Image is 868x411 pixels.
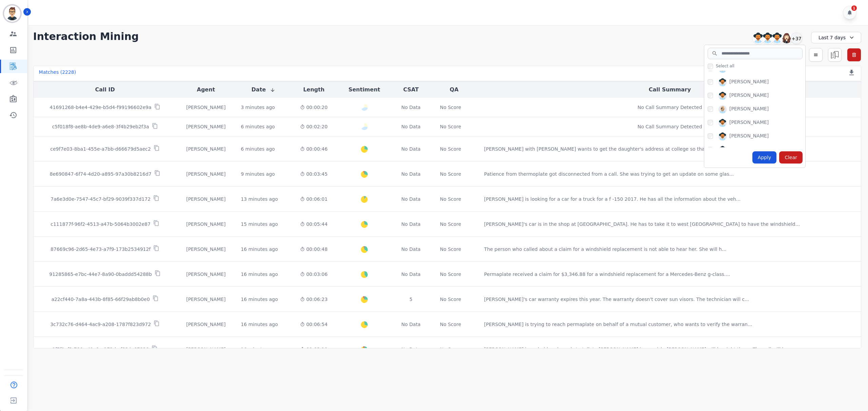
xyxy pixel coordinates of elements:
[241,196,278,202] div: 13 minutes ago
[484,271,730,278] div: Permaplate received a claim for $3,346.88 for a windshield replacement for a Mercedes-Benz g-clas...
[50,104,152,111] p: 41691268-b4e4-429e-b5d4-f99196602e9a
[811,32,861,43] div: Last 7 days
[484,146,766,152] div: [PERSON_NAME] with [PERSON_NAME] wants to get the daughter's address at college so that safelight...
[398,104,424,111] div: No Data
[440,171,461,177] div: No Score
[50,321,151,328] p: 3c732c76-d464-4ac9-a208-1787f823d972
[729,132,769,140] div: [PERSON_NAME]
[182,146,230,152] div: [PERSON_NAME]
[440,346,461,353] div: No Score
[297,346,331,353] div: 00:03:19
[297,271,331,278] div: 00:03:06
[729,105,769,113] div: [PERSON_NAME]
[241,271,278,278] div: 16 minutes ago
[484,296,749,303] div: [PERSON_NAME]'s car warranty expires this year. The warranty doesn't cover sun visors. The techni...
[182,346,230,353] div: [PERSON_NAME]
[752,151,777,164] div: Apply
[484,196,741,202] div: [PERSON_NAME] is looking for a car for a truck for a f -150 2017. He has all the information abou...
[182,271,230,278] div: [PERSON_NAME]
[729,146,769,154] div: [PERSON_NAME]
[851,5,857,11] div: 1
[51,196,151,202] p: 7a6e3d0e-7547-45c7-bf29-9039f337d172
[182,221,230,228] div: [PERSON_NAME]
[440,246,461,253] div: No Score
[241,123,275,130] div: 6 minutes ago
[398,221,424,228] div: No Data
[33,30,139,43] h1: Interaction Mining
[484,246,727,253] div: The person who called about a claim for a windshield replacement is not able to hear her. She wil...
[484,221,800,228] div: [PERSON_NAME]'s car is in the shop at [GEOGRAPHIC_DATA]. He has to take it to west [GEOGRAPHIC_DA...
[398,346,424,353] div: No Data
[440,104,461,111] div: No Score
[197,86,215,94] button: Agent
[398,196,424,202] div: No Data
[241,321,278,328] div: 16 minutes ago
[303,86,324,94] button: Length
[484,346,793,353] div: [PERSON_NAME] is on hold and needs to talk to [PERSON_NAME] in spanish. [PERSON_NAME] will be rig...
[716,63,734,69] span: Select all
[297,246,331,253] div: 00:00:48
[349,86,380,94] button: Sentiment
[241,296,278,303] div: 16 minutes ago
[95,86,115,94] button: Call ID
[241,146,275,152] div: 6 minutes ago
[241,104,275,111] div: 3 minutes ago
[241,346,278,353] div: 16 minutes ago
[440,321,461,328] div: No Score
[182,196,230,202] div: [PERSON_NAME]
[51,296,150,303] p: a22cf440-7a8a-443b-8f85-66f29ab8b0e0
[241,171,275,177] div: 9 minutes ago
[297,146,331,152] div: 00:00:46
[4,5,20,22] img: Bordered avatar
[791,33,802,44] div: +37
[297,104,331,111] div: 00:00:20
[297,171,331,177] div: 00:03:45
[398,321,424,328] div: No Data
[182,296,230,303] div: [PERSON_NAME]
[484,171,734,177] div: Patience from thermoplate got disconnected from a call. She was trying to get an update on some g...
[297,196,331,202] div: 00:06:01
[182,171,230,177] div: [PERSON_NAME]
[52,123,149,130] p: c5f018f8-ae8b-4de9-a6e8-3f4b29eb2f3a
[241,221,278,228] div: 15 minutes ago
[403,86,419,94] button: CSAT
[729,78,769,86] div: [PERSON_NAME]
[398,246,424,253] div: No Data
[729,92,769,100] div: [PERSON_NAME]
[398,171,424,177] div: No Data
[182,246,230,253] div: [PERSON_NAME]
[182,123,230,130] div: [PERSON_NAME]
[297,123,331,130] div: 00:02:20
[450,86,458,94] button: QA
[51,246,151,253] p: 87669c96-2d65-4e73-a7f9-173b2534912f
[440,196,461,202] div: No Score
[729,119,769,127] div: [PERSON_NAME]
[440,221,461,228] div: No Score
[779,151,803,164] div: Clear
[50,171,151,177] p: 8e690847-6f74-4d20-a895-97a30b8216d7
[440,271,461,278] div: No Score
[52,346,149,353] p: 9f7f1af2-780c-41e1-a172-bef034c67820
[484,321,752,328] div: [PERSON_NAME] is trying to reach permaplate on behalf of a mutual customer, who wants to verify t...
[484,104,855,111] div: No Call Summary Detected
[398,146,424,152] div: No Data
[241,246,278,253] div: 16 minutes ago
[440,296,461,303] div: No Score
[440,146,461,152] div: No Score
[440,123,461,130] div: No Score
[182,321,230,328] div: [PERSON_NAME]
[297,321,331,328] div: 00:06:54
[398,296,424,303] div: 5
[50,146,151,152] p: ce9f7e03-8ba1-455e-a7bb-d66679d5aec2
[297,221,331,228] div: 00:05:44
[297,296,331,303] div: 00:06:23
[398,123,424,130] div: No Data
[484,123,855,130] div: No Call Summary Detected
[649,86,691,94] button: Call Summary
[182,104,230,111] div: [PERSON_NAME]
[49,271,152,278] p: 91285865-e7bc-44e7-8a90-0baddd54288b
[51,221,151,228] p: c111877f-96f2-4513-a47b-5064b3002e87
[39,69,76,78] div: Matches ( 2228 )
[398,271,424,278] div: No Data
[252,86,276,94] button: Date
